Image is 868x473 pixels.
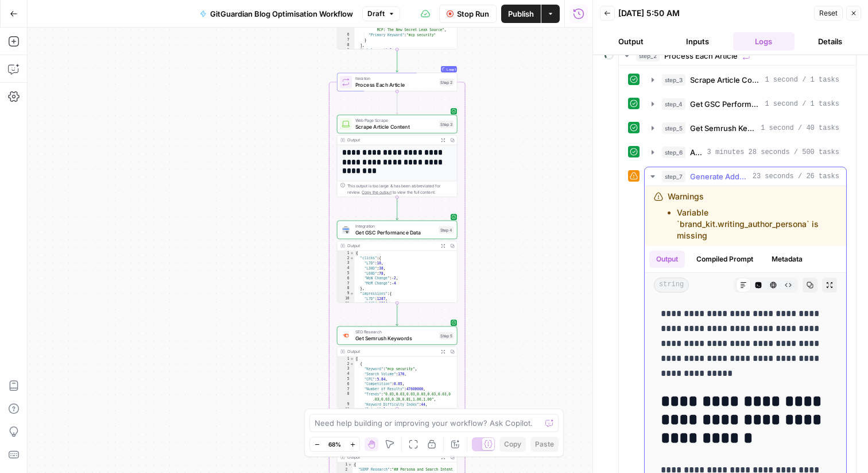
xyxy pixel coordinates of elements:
[677,207,837,241] li: Variable `brand_kit.writing_author_persona` is missing
[337,221,458,303] div: IntegrationGet GSC Performance DataStep 4Output{ "clicks":{ "L7D":10, "L30D":38, "L60D":78, "WoW ...
[338,392,355,402] div: 8
[338,367,355,372] div: 3
[362,6,400,21] button: Draft
[367,9,385,19] span: Draft
[689,251,760,268] button: Compiled Prompt
[439,121,454,128] div: Step 3
[439,5,497,23] button: Stop Run
[348,462,352,467] span: Toggle code folding, rows 1 through 3
[664,50,738,61] span: Process Each Article
[690,122,756,134] span: Get Semrush Keywords
[338,43,355,48] div: 8
[338,276,355,281] div: 6
[338,402,355,407] div: 9
[396,49,398,72] g: Edge from step_1 to step_2
[636,50,660,61] span: step_2
[338,387,355,392] div: 7
[338,266,355,271] div: 4
[662,147,685,158] span: step_6
[338,297,355,302] div: 10
[338,22,355,33] div: 5
[645,71,846,89] button: 1 second / 1 tasks
[355,117,436,124] span: Web Page Scrape
[690,171,748,182] span: Generate Additional Content
[355,223,436,229] span: Integration
[645,95,846,113] button: 1 second / 1 tasks
[501,5,541,23] button: Publish
[504,439,521,449] span: Copy
[765,251,809,268] button: Metadata
[338,261,355,266] div: 3
[347,454,436,460] div: Output
[350,356,354,362] span: Toggle code folding, rows 1 through 72
[530,437,559,452] button: Paste
[347,183,454,195] div: This output is too large & has been abbreviated for review. to view the full content.
[350,251,354,256] span: Toggle code folding, rows 1 through 30
[662,171,685,182] span: step_7
[350,256,354,261] span: Toggle code folding, rows 2 through 8
[338,286,355,291] div: 8
[338,301,355,306] div: 11
[396,91,398,114] g: Edge from step_2 to step_3
[645,167,846,186] button: 23 seconds / 26 tasks
[707,147,839,157] span: 3 minutes 28 seconds / 500 tasks
[355,329,436,335] span: SEO Research
[600,32,662,51] button: Output
[439,79,454,86] div: Step 2
[645,143,846,161] button: 3 minutes 28 seconds / 500 tasks
[662,98,685,110] span: step_4
[439,332,454,339] div: Step 5
[499,437,526,452] button: Copy
[210,8,353,20] span: GitGuardian Blog Optimisation Workflow
[819,8,838,18] span: Reset
[447,64,456,74] span: Loop 1
[338,251,355,256] div: 1
[347,348,436,355] div: Output
[668,191,837,241] div: Warnings
[439,226,454,233] div: Step 4
[342,226,350,233] img: google-search-console.svg
[508,8,534,20] span: Publish
[347,243,436,249] div: Output
[337,73,458,91] div: Loop1IterationProcess Each ArticleStep 2
[396,197,398,220] g: Edge from step_3 to step_4
[535,439,554,449] span: Paste
[355,229,436,237] span: Get GSC Performance Data
[338,462,352,467] div: 1
[338,256,355,261] div: 2
[765,99,839,109] span: 1 second / 1 tasks
[355,334,436,343] span: Get Semrush Keywords
[690,98,760,110] span: Get GSC Performance Data
[338,281,355,286] div: 7
[350,362,354,367] span: Toggle code folding, rows 2 through 11
[761,123,839,133] span: 1 second / 40 tasks
[753,171,839,182] span: 23 seconds / 26 tasks
[338,377,355,382] div: 5
[396,303,398,325] g: Edge from step_4 to step_5
[690,147,703,158] span: Analyze SERP Competition
[733,32,795,51] button: Logs
[338,382,355,387] div: 6
[690,74,760,86] span: Scrape Article Content
[355,123,436,131] span: Scrape Article Content
[338,48,355,53] div: 9
[328,440,341,449] span: 68%
[338,372,355,377] div: 4
[338,271,355,276] div: 5
[193,5,360,23] button: GitGuardian Blog Optimisation Workflow
[662,74,685,86] span: step_3
[350,291,354,297] span: Toggle code folding, rows 9 through 15
[338,356,355,362] div: 1
[649,251,685,268] button: Output
[799,32,861,51] button: Details
[338,38,355,43] div: 7
[362,190,391,194] span: Copy the output
[666,32,728,51] button: Inputs
[814,6,843,21] button: Reset
[338,362,355,367] div: 2
[355,75,436,82] span: Iteration
[342,332,350,340] img: 8a3tdog8tf0qdwwcclgyu02y995m
[765,75,839,85] span: 1 second / 1 tasks
[654,278,689,293] span: string
[662,122,685,134] span: step_5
